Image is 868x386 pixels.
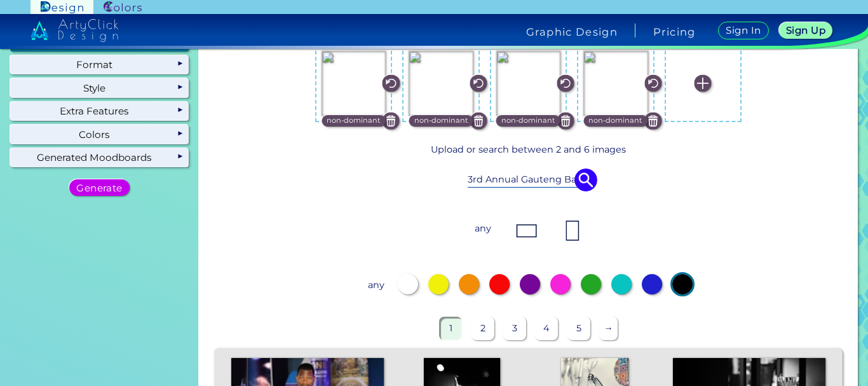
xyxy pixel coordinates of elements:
[439,317,462,340] p: 1
[588,115,642,127] p: non-dominant
[583,51,648,115] img: 89cfe538-7805-4cd6-8caf-6b41c0c51e55
[535,317,558,340] p: 4
[10,55,189,74] div: Format
[10,125,189,144] div: Colors
[31,19,118,42] img: artyclick_design_logo_white_combined_path.svg
[514,218,539,244] img: ex-mb-format-1.jpg
[695,74,712,92] img: icon_plus_white.svg
[599,317,618,340] p: →
[10,78,189,97] div: Style
[104,1,142,13] img: ArtyClick Colors logo
[79,183,120,192] h5: Generate
[327,115,381,127] p: non-dominant
[365,274,388,297] p: any
[322,51,386,115] img: 85b3130d-28f0-4422-b3c4-c445b60e7b4b
[653,27,696,37] a: Pricing
[471,317,494,340] p: 2
[574,169,597,191] img: icon search
[214,142,843,157] p: Upload or search between 2 and 6 images
[10,102,189,121] div: Extra Features
[468,172,590,186] input: Search stock photos..
[782,23,830,38] a: Sign Up
[788,26,824,35] h5: Sign Up
[501,115,555,127] p: non-dominant
[471,217,494,240] p: any
[560,218,585,244] img: ex-mb-format-2.jpg
[728,26,759,35] h5: Sign In
[526,27,618,37] h4: Graphic Design
[414,115,468,127] p: non-dominant
[10,148,189,167] div: Generated Moodboards
[409,51,473,115] img: c66a430c-6884-42c6-86c3-d0f1f36cd111
[721,22,766,39] a: Sign In
[503,317,526,340] p: 3
[567,317,590,340] p: 5
[496,51,560,115] img: 499b58f1-23e4-42ca-8786-0ee53672825a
